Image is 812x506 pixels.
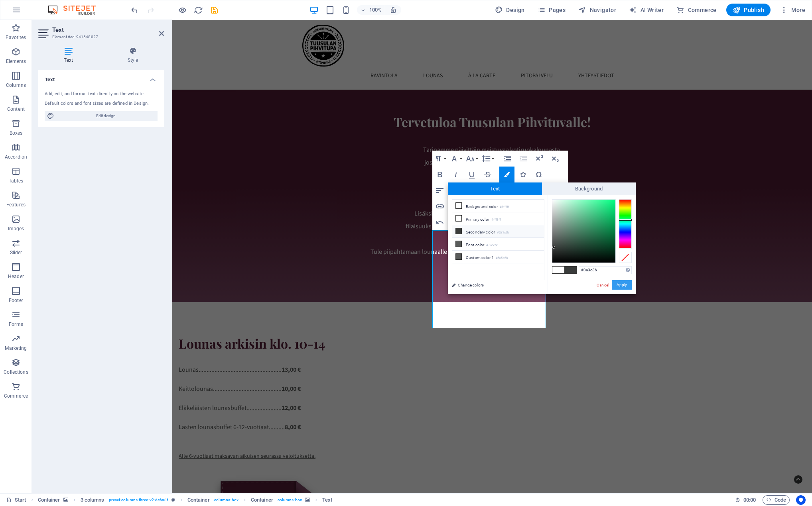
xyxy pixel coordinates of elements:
button: undo [130,5,139,15]
nav: breadcrumb [38,495,333,505]
button: Font Family [448,151,463,167]
a: Cancel [596,282,610,288]
span: Design [495,6,525,14]
button: Insert Link [432,198,447,214]
h4: Text [38,47,102,64]
button: Icons [515,167,530,182]
p: Marketing [5,345,27,351]
button: Italic (Ctrl+I) [448,167,463,182]
span: . columns-box [276,495,302,505]
p: Commerce [4,393,28,399]
p: Footer [9,297,23,304]
span: 00 00 [743,495,756,505]
small: #5a5c5b [496,255,508,261]
button: Strikethrough [480,167,495,182]
button: Subscript [548,151,563,167]
button: Navigator [575,4,619,16]
p: Forms [9,321,23,328]
button: AI Writer [626,4,667,16]
button: Pages [534,4,569,16]
button: save [209,5,219,15]
h6: Session time [735,495,756,505]
button: Align Left [432,182,447,198]
li: Background color [452,200,544,212]
div: Design (Ctrl+Alt+Y) [492,4,528,16]
span: #ffffff [552,267,564,273]
p: Images [8,226,24,232]
span: Pages [538,6,566,14]
p: Favorites [6,34,26,41]
span: : [749,497,750,503]
i: This element is a customizable preset [171,498,175,502]
a: Change colors [448,280,540,290]
small: #5a5c5b [486,243,498,248]
p: Columns [6,82,26,88]
span: . columns-box [213,495,238,505]
button: Colors [499,167,514,182]
button: Line Height [480,151,495,167]
button: Apply [612,280,632,290]
span: Click to select. Double-click to edit [187,495,210,505]
i: Undo: Edit headline (Ctrl+Z) [130,6,139,15]
p: Boxes [10,130,23,136]
span: Click to select. Double-click to edit [81,495,104,505]
i: On resize automatically adjust zoom level to fit chosen device. [390,6,397,14]
span: Click to select. Double-click to edit [38,495,60,505]
h2: Text [52,26,164,33]
button: Special Characters [531,167,546,182]
button: Increase Indent [500,151,515,167]
p: Elements [6,58,26,65]
i: This element contains a background [305,498,310,502]
button: Paragraph Format [432,151,447,167]
small: #ffffff [491,217,501,223]
button: Edit design [45,111,158,121]
button: Design [492,4,528,16]
span: #3a3c3b [564,267,576,273]
span: Publish [733,6,764,14]
li: Secondary color [452,225,544,238]
img: Editor Logo [46,5,106,15]
span: More [780,6,805,14]
button: Underline (Ctrl+U) [464,167,479,182]
h6: 100% [369,5,382,15]
button: Code [763,495,790,505]
span: Background [542,182,636,195]
span: Text [448,182,542,195]
small: #3a3c3b [497,230,509,235]
p: Content [7,106,25,112]
h4: Style [102,47,164,64]
i: Save (Ctrl+S) [210,6,219,15]
li: Font color [452,238,544,251]
li: Primary color [452,212,544,225]
p: Collections [4,369,28,375]
button: 100% [357,5,385,15]
p: Accordion [5,154,27,160]
button: reload [193,5,203,15]
p: Tables [9,178,23,184]
span: Commerce [676,6,717,14]
button: More [777,4,808,16]
button: Bold (Ctrl+B) [432,167,447,182]
h4: Text [38,70,164,84]
h3: Element #ed-941548027 [52,33,148,41]
button: Commerce [673,4,720,16]
i: Reload page [194,6,203,15]
span: Click to select. Double-click to edit [322,495,332,505]
span: Click to select. Double-click to edit [251,495,273,505]
button: Usercentrics [796,495,806,505]
button: Undo (Ctrl+Z) [432,214,447,230]
button: Click here to leave preview mode and continue editing [177,5,187,15]
button: Font Size [464,151,479,167]
p: Header [8,273,24,280]
button: Decrease Indent [516,151,531,167]
span: Navigator [578,6,616,14]
span: Code [766,495,786,505]
span: AI Writer [629,6,664,14]
i: This element contains a background [63,498,68,502]
span: . preset-columns-three-v2-default [108,495,168,505]
a: Click to cancel selection. Double-click to open Pages [6,495,26,505]
li: Custom color 1 [452,251,544,263]
small: #ffffff [500,204,509,210]
button: Publish [726,4,771,16]
p: Slider [10,249,22,256]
